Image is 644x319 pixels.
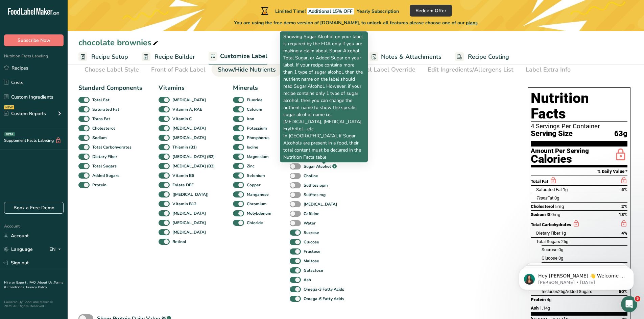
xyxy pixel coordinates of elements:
[531,179,548,184] span: Total Fat
[247,135,269,141] b: Phosphorus
[234,19,478,26] span: You are using the free demo version of [DOMAIN_NAME], to unlock all features please choose one of...
[92,125,115,131] b: Cholesterol
[92,106,119,112] b: Saturated Fat
[531,305,539,311] span: Ash
[247,182,261,188] b: Copper
[78,49,128,64] a: Recipe Setup
[172,229,206,235] b: [MEDICAL_DATA]
[247,201,267,207] b: Chromium
[468,52,509,61] span: Recipe Costing
[304,230,319,236] b: Sucrose
[304,277,311,283] b: Ash
[92,154,117,160] b: Dietary Fiber
[531,222,571,227] span: Total Carbohydrates
[172,154,215,160] b: [MEDICAL_DATA] (B2)
[304,296,344,302] b: Omega-6 Fatty Acids
[92,97,110,103] b: Total Fat
[142,49,195,64] a: Recipe Builder
[38,280,54,285] a: About Us .
[172,182,194,188] b: Folate DFE
[4,132,15,136] div: BETA
[218,65,276,74] div: Show/Hide Nutrients
[304,182,328,188] b: Sulfites ppm
[307,8,354,15] span: Additional 15% OFF
[78,36,160,49] div: chocolate brownies
[614,130,627,138] span: 63g
[536,239,560,244] span: Total Sugars
[78,83,142,92] div: Standard Components
[172,163,215,169] b: [MEDICAL_DATA] (B3)
[4,202,64,214] a: Book a Free Demo
[555,204,564,209] span: 5mg
[304,192,326,198] b: Sulfites mg
[428,65,514,74] div: Edit Ingredients/Allergens List
[531,123,627,130] div: 4 Servings Per Container
[26,285,47,290] a: Privacy Policy
[351,65,415,74] div: Manual Label Override
[172,135,206,141] b: [MEDICAL_DATA]
[304,248,320,255] b: Fructose
[172,106,202,112] b: Vitamin A, RAE
[536,187,562,192] span: Saturated Fat
[357,8,399,15] span: Yearly Subscription
[247,163,255,169] b: Zinc
[621,296,637,312] iframe: Intercom live chat
[283,33,364,161] p: Showing Sugar Alcohol on your label is required by the FDA only if you are making a claim about S...
[209,49,267,65] a: Customize Label
[91,52,128,61] span: Recipe Setup
[172,220,206,226] b: [MEDICAL_DATA]
[247,172,265,179] b: Selenium
[304,173,318,179] b: Choline
[154,52,195,61] span: Recipe Builder
[304,239,319,245] b: Glucose
[247,116,254,122] b: Iron
[621,187,627,192] span: 5%
[531,130,573,138] span: Serving Size
[172,239,186,245] b: Retinol
[531,167,627,176] section: % Daily Value *
[369,49,442,64] a: Notes & Attachments
[92,163,117,169] b: Total Sugars
[542,247,557,252] span: Sucrose
[172,116,192,122] b: Vitamin C
[92,135,107,141] b: Sodium
[554,195,559,201] span: 0g
[536,195,547,201] i: Trans
[304,286,344,292] b: Omega-3 Fatty Acids
[4,280,63,290] a: Terms & Conditions .
[260,7,399,15] div: Limited Time!
[410,5,452,17] button: Redeem Offer
[151,65,206,74] div: Front of Pack Label
[247,154,269,160] b: Magnesium
[172,191,209,197] b: ([MEDICAL_DATA])
[531,148,589,154] div: Amount Per Serving
[621,204,627,209] span: 2%
[536,195,553,201] span: Fat
[381,52,442,61] span: Notes & Attachments
[304,211,319,217] b: Caffeine
[172,144,197,150] b: Thiamin (B1)
[526,65,571,74] div: Label Extra Info
[563,187,568,192] span: 1g
[247,220,263,226] b: Chloride
[455,49,509,64] a: Recipe Costing
[247,125,267,131] b: Potassium
[4,34,64,46] button: Subscribe Now
[92,172,119,179] b: Added Sugars
[159,83,217,92] div: Vitamins
[247,144,258,150] b: Iodine
[531,154,589,164] div: Calories
[85,65,139,74] div: Choose Label Style
[220,52,267,61] span: Customize Label
[619,212,627,217] span: 13%
[92,116,110,122] b: Trans Fat
[561,231,566,236] span: 1g
[531,204,554,209] span: Cholesterol
[247,97,263,103] b: Fluoride
[558,247,563,252] span: 0g
[247,191,269,197] b: Manganese
[466,20,478,26] span: plans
